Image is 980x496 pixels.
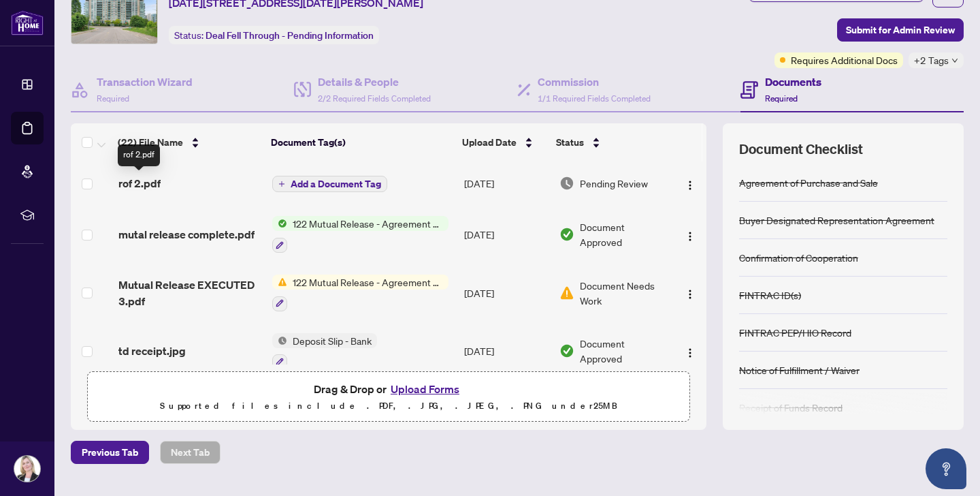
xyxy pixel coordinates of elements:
th: Document Tag(s) [265,123,457,161]
button: Logo [679,282,701,304]
th: Upload Date [457,123,551,161]
div: Buyer Designated Representation Agreement [739,213,934,228]
div: FINTRAC ID(s) [739,288,801,303]
span: td receipt.jpg [118,343,186,359]
img: Logo [685,289,696,300]
td: [DATE] [459,322,554,381]
span: 2/2 Required Fields Completed [318,93,431,104]
h4: Documents [765,74,821,90]
span: Add a Document Tag [291,179,381,189]
button: Next Tab [160,441,220,464]
span: Upload Date [462,135,517,150]
img: Document Status [559,227,574,242]
span: mutal release complete.pdf [118,226,255,243]
p: Supported files include .PDF, .JPG, .JPEG, .PNG under 25 MB [96,398,681,414]
img: Document Status [559,343,574,358]
span: (22) File Name [118,135,183,150]
span: Drag & Drop or [314,380,463,398]
span: Required [97,93,129,104]
span: Deal Fell Through - Pending Information [206,29,374,42]
button: Logo [679,340,701,362]
img: Logo [685,180,696,191]
img: Logo [685,347,696,358]
td: [DATE] [459,205,554,264]
span: Document Needs Work [580,278,668,308]
span: Mutual Release EXECUTED 3.pdf [118,277,261,309]
span: Document Approved [580,219,668,249]
img: logo [11,10,44,35]
th: (22) File Name [112,123,265,161]
img: Status Icon [272,333,287,348]
button: Add a Document Tag [272,175,387,193]
th: Status [551,123,669,161]
button: Status Icon122 Mutual Release - Agreement of Purchase and Sale [272,216,448,253]
span: Document Approved [580,336,668,366]
span: Requires Additional Docs [791,52,898,67]
div: Confirmation of Cooperation [739,250,858,265]
button: Logo [679,172,701,194]
span: Pending Review [580,176,648,191]
span: Status [556,135,584,150]
button: Submit for Admin Review [837,18,964,42]
div: Status: [169,26,379,44]
span: Required [765,93,798,104]
span: 1/1 Required Fields Completed [538,93,651,104]
img: Profile Icon [14,456,40,482]
span: Previous Tab [82,441,138,463]
button: Previous Tab [71,441,149,464]
button: Open asap [926,448,966,489]
span: Deposit Slip - Bank [287,333,377,348]
img: Document Status [559,176,574,191]
img: Document Status [559,285,574,300]
td: [DATE] [459,161,554,205]
span: rof 2.pdf [118,175,161,191]
span: 122 Mutual Release - Agreement of Purchase and Sale [287,275,448,290]
div: Notice of Fulfillment / Waiver [739,362,860,377]
span: Document Checklist [739,140,863,159]
span: Submit for Admin Review [846,19,955,41]
button: Logo [679,223,701,245]
span: +2 Tags [914,52,949,68]
h4: Details & People [318,74,431,90]
div: FINTRAC PEP/HIO Record [739,325,851,340]
span: plus [278,181,285,187]
h4: Transaction Wizard [97,74,193,90]
span: 122 Mutual Release - Agreement of Purchase and Sale [287,216,448,231]
button: Status Icon122 Mutual Release - Agreement of Purchase and Sale [272,275,448,311]
button: Add a Document Tag [272,176,387,192]
span: down [951,57,958,64]
div: rof 2.pdf [118,144,160,166]
span: Drag & Drop orUpload FormsSupported files include .PDF, .JPG, .JPEG, .PNG under25MB [88,372,689,422]
button: Upload Forms [387,380,463,398]
h4: Commission [538,74,651,90]
img: Status Icon [272,216,287,231]
img: Logo [685,231,696,242]
div: Agreement of Purchase and Sale [739,175,878,190]
td: [DATE] [459,264,554,322]
img: Status Icon [272,275,287,290]
button: Status IconDeposit Slip - Bank [272,333,377,370]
